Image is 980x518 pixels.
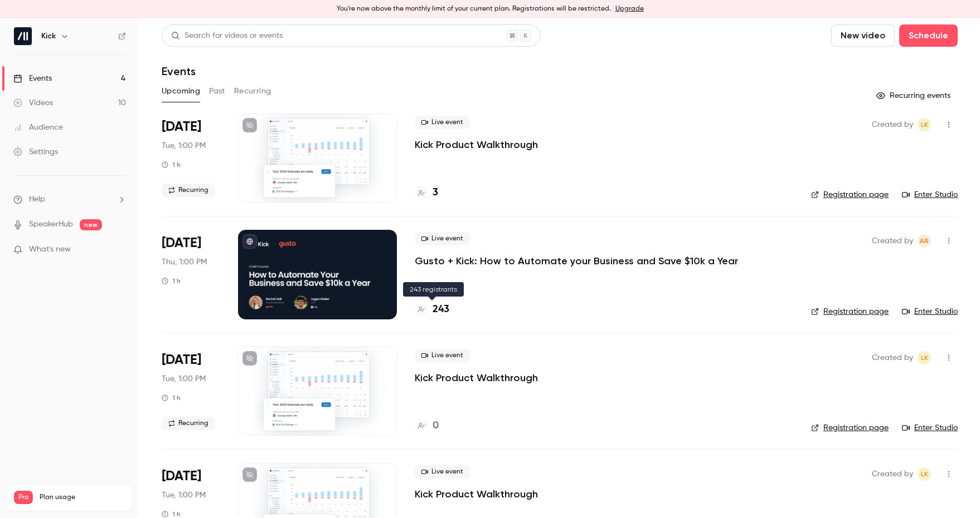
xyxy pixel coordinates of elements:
[162,184,215,197] span: Recurring
[29,194,45,205] span: Help
[29,244,71,255] span: What's new
[920,234,929,248] span: AR
[415,487,538,501] a: Kick Product Walkthrough
[415,185,438,200] a: 3
[921,351,928,364] span: LK
[918,118,931,131] span: Logan Kieller
[415,465,470,478] span: Live event
[40,493,125,502] span: Plan usage
[162,417,215,430] span: Recurring
[921,118,928,131] span: LK
[811,422,889,433] a: Registration page
[113,245,126,255] iframe: Noticeable Trigger
[162,230,220,319] div: Sep 25 Thu, 11:00 AM (America/Vancouver)
[162,140,206,151] span: Tue, 1:00 PM
[162,256,207,268] span: Thu, 1:00 PM
[162,234,201,252] span: [DATE]
[921,467,928,481] span: LK
[415,371,538,384] a: Kick Product Walkthrough
[415,302,449,317] a: 243
[162,114,220,203] div: Sep 23 Tue, 11:00 AM (America/Los Angeles)
[871,87,958,105] button: Recurring events
[41,31,56,42] h6: Kick
[13,122,63,133] div: Audience
[13,97,53,108] div: Videos
[902,189,958,200] a: Enter Studio
[162,118,201,136] span: [DATE]
[415,232,470,245] span: Live event
[918,234,931,248] span: Andrew Roth
[80,219,102,230] span: new
[902,422,958,433] a: Enter Studio
[13,73,52,84] div: Events
[14,491,33,504] span: Pro
[615,4,644,13] a: Upgrade
[162,351,201,369] span: [DATE]
[415,138,538,151] a: Kick Product Walkthrough
[29,219,73,230] a: SpeakerHub
[415,116,470,129] span: Live event
[872,467,913,481] span: Created by
[415,418,439,433] a: 0
[902,306,958,317] a: Enter Studio
[162,82,200,100] button: Upcoming
[831,24,895,47] button: New video
[415,349,470,362] span: Live event
[162,393,181,402] div: 1 h
[162,277,181,285] div: 1 h
[171,30,283,42] div: Search for videos or events
[415,254,738,268] a: Gusto + Kick: How to Automate your Business and Save $10k a Year
[13,146,58,157] div: Settings
[433,418,439,433] h4: 0
[162,373,206,384] span: Tue, 1:00 PM
[162,490,206,501] span: Tue, 1:00 PM
[872,351,913,364] span: Created by
[162,467,201,485] span: [DATE]
[899,24,958,47] button: Schedule
[918,351,931,364] span: Logan Kieller
[433,185,438,200] h4: 3
[872,118,913,131] span: Created by
[162,347,220,436] div: Sep 30 Tue, 11:00 AM (America/Los Angeles)
[162,160,181,169] div: 1 h
[433,302,449,317] h4: 243
[13,194,126,205] li: help-dropdown-opener
[162,65,196,78] h1: Events
[209,82,225,100] button: Past
[811,306,889,317] a: Registration page
[234,82,271,100] button: Recurring
[14,27,32,45] img: Kick
[872,234,913,248] span: Created by
[811,189,889,200] a: Registration page
[918,467,931,481] span: Logan Kieller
